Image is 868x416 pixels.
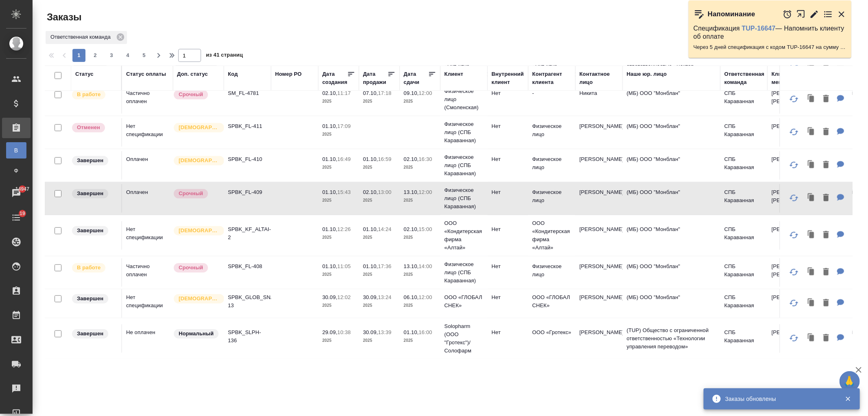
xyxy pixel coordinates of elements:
[444,87,483,112] p: Физическое лицо (Смоленская)
[444,70,463,78] div: Клиент
[363,337,396,345] p: 2025
[228,89,267,97] p: SM_FL-4781
[138,51,151,59] span: 5
[179,156,219,165] p: [DEMOGRAPHIC_DATA]
[322,163,355,172] p: 2025
[404,302,436,310] p: 2025
[77,227,103,235] p: Завершен
[693,43,846,51] p: Через 5 дней спецификация с кодом TUP-16647 на сумму 2740.8 RUB будет просрочена
[404,189,419,195] p: 13.10,
[837,9,846,19] button: Закрыть
[89,51,102,59] span: 2
[783,9,792,19] button: Отложить
[840,395,856,403] button: Закрыть
[575,289,623,318] td: [PERSON_NAME]
[720,324,767,353] td: СПБ Караванная
[419,294,432,300] p: 12:00
[378,90,391,96] p: 17:18
[532,262,571,279] p: Физическое лицо
[419,263,432,269] p: 14:00
[322,189,337,195] p: 01.10,
[575,151,623,180] td: [PERSON_NAME]
[179,295,219,303] p: [DEMOGRAPHIC_DATA]
[337,156,351,162] p: 16:49
[363,90,378,96] p: 07.10,
[804,124,819,141] button: Клонировать
[819,264,833,281] button: Удалить
[71,122,117,133] div: Выставляет КМ после отмены со стороны клиента. Если уже после запуска – КМ пишет ПМу про отмену, ...
[322,156,337,162] p: 01.10,
[173,188,220,199] div: Выставляется автоматически, если на указанный объем услуг необходимо больше времени в стандартном...
[105,49,118,62] button: 3
[122,85,173,114] td: Частично оплачен
[404,196,436,205] p: 2025
[784,328,804,348] button: Обновить
[75,70,94,78] div: Статус
[492,122,524,130] p: Нет
[823,9,833,19] button: Перейти в todo
[378,156,391,162] p: 16:59
[2,183,31,203] a: 14947
[532,70,571,86] div: Контрагент клиента
[337,90,351,96] p: 11:17
[419,226,432,232] p: 15:00
[89,49,102,62] button: 2
[77,295,103,303] p: Завершен
[46,31,127,44] div: Ответственная команда
[579,70,619,86] div: Контактное лицо
[363,263,378,269] p: 01.10,
[724,70,765,86] div: Ответственная команда
[796,5,806,23] button: Открыть в новой вкладке
[173,225,220,236] div: Выставляется автоматически для первых 3 заказов нового контактного лица. Особое внимание
[623,151,720,180] td: (МБ) ООО "Монблан"
[138,49,151,62] button: 5
[708,10,755,18] p: Напоминание
[404,156,419,162] p: 02.10,
[784,89,804,109] button: Обновить
[444,219,483,252] p: ООО «Кондитерская фирма «Алтай»
[122,151,173,180] td: Оплачен
[819,91,833,108] button: Удалить
[378,329,391,335] p: 13:39
[784,155,804,175] button: Обновить
[363,271,396,279] p: 2025
[720,289,767,318] td: СПБ Караванная
[804,295,819,312] button: Клонировать
[337,263,351,269] p: 11:05
[819,190,833,207] button: Удалить
[322,226,337,232] p: 01.10,
[363,294,378,300] p: 30.09,
[228,122,267,130] p: SPBK_FL-411
[532,89,571,97] p: -
[173,155,220,166] div: Выставляется автоматически для первых 3 заказов нового контактного лица. Особое внимание
[444,322,483,355] p: Solopharm (ООО "Гротекс")/Солофарм
[784,122,804,142] button: Обновить
[404,97,436,106] p: 2025
[784,188,804,208] button: Обновить
[363,196,396,205] p: 2025
[444,293,483,310] p: ООО «ГЛОБАЛ СНЕК»
[767,258,815,287] td: [PERSON_NAME], [PERSON_NAME]
[809,9,819,19] button: Редактировать
[804,91,819,108] button: Клонировать
[492,155,524,163] p: Нет
[444,260,483,285] p: Физическое лицо (СПБ Караванная)
[228,70,238,78] div: Код
[575,184,623,213] td: [PERSON_NAME]
[819,295,833,312] button: Удалить
[623,118,720,147] td: (МБ) ООО "Монблан"
[378,294,391,300] p: 13:24
[575,85,623,114] td: Никита
[363,156,378,162] p: 01.10,
[532,328,571,337] p: ООО «Гротекс»
[444,153,483,178] p: Физическое лицо (СПБ Караванная)
[720,151,767,180] td: СПБ Караванная
[228,188,267,196] p: SPBK_FL-409
[843,373,857,390] span: 🙏
[804,157,819,174] button: Клонировать
[419,189,432,195] p: 12:00
[322,196,355,205] p: 2025
[492,70,524,86] div: Внутренний клиент
[627,70,667,78] div: Наше юр. лицо
[122,258,173,287] td: Частично оплачен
